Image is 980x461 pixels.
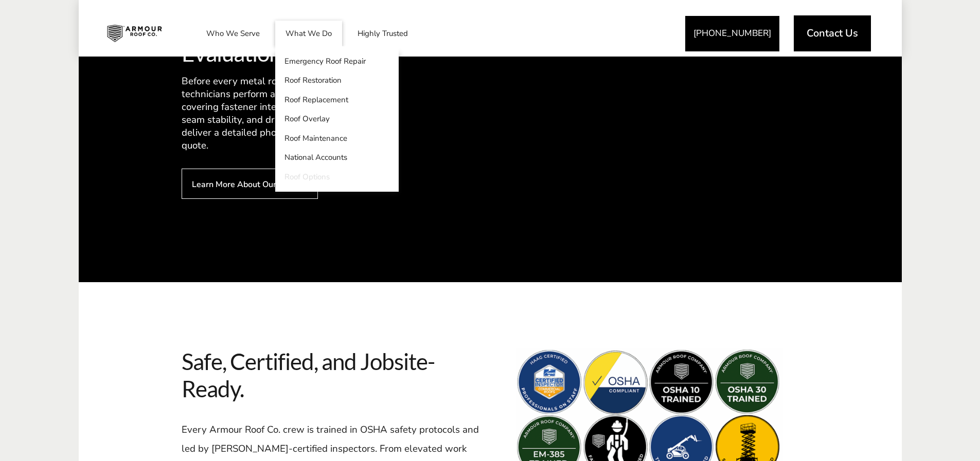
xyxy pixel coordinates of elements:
a: [PHONE_NUMBER] [685,16,779,51]
span: Contact Us [807,28,858,39]
span: Learn More About Our Process [192,179,308,189]
a: Contact Us [794,15,871,51]
a: Emergency Roof Repair [275,51,399,71]
a: Who We Serve [196,21,270,46]
a: Roof Restoration [275,71,399,90]
span: Before every metal roof project, our certified technicians perform a 33-point assessment covering... [182,75,373,152]
img: Industrial and Commercial Roofing Company | Armour Roof Co. [99,21,170,46]
a: Roof Overlay [275,109,399,129]
a: Roof Maintenance [275,128,399,148]
a: Learn More About Our Process [182,169,318,199]
a: Highly Trusted [347,21,418,46]
a: National Accounts [275,148,399,168]
a: Roof Replacement [275,90,399,109]
a: Roof Options [275,167,399,187]
a: What We Do [275,21,342,46]
span: Safe, Certified, and Jobsite-Ready. [182,348,480,402]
